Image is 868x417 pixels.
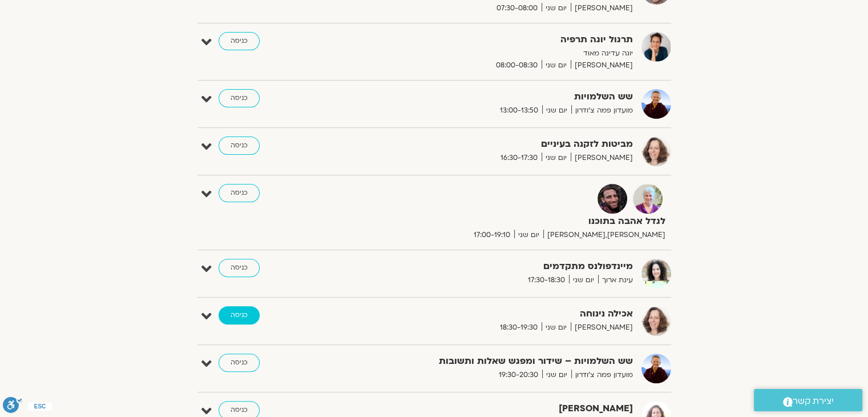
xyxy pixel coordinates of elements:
a: יצירת קשר [754,389,862,411]
span: מועדון פמה צ'ודרון [571,105,633,117]
a: כניסה [219,259,260,277]
span: יצירת קשר [793,394,834,409]
span: עינת ארוך [598,274,633,286]
span: יום שני [542,2,571,14]
a: כניסה [219,32,260,50]
span: 08:00-08:30 [492,59,542,71]
span: יום שני [514,229,543,241]
span: 13:00-13:50 [496,105,542,117]
span: יום שני [542,105,571,117]
span: 17:00-19:10 [470,229,514,241]
span: יום שני [542,152,571,164]
a: כניסה [219,89,260,107]
span: יום שני [542,322,571,334]
p: יוגה עדינה מאוד [353,47,633,59]
strong: [PERSON_NAME] [353,401,633,416]
span: [PERSON_NAME] [571,152,633,164]
a: כניסה [219,354,260,372]
span: 19:30-20:30 [495,369,542,381]
span: [PERSON_NAME] [571,59,633,71]
span: [PERSON_NAME] [571,2,633,14]
span: [PERSON_NAME] [571,322,633,334]
span: [PERSON_NAME],[PERSON_NAME] [543,229,665,241]
strong: אכילה נינוחה [353,306,633,322]
span: 16:30-17:30 [496,152,542,164]
span: 07:30-08:00 [492,2,542,14]
span: 18:30-19:30 [496,322,542,334]
strong: תרגול יוגה תרפיה [353,32,633,47]
strong: שש השלמויות [353,89,633,105]
a: כניסה [219,184,260,202]
span: מועדון פמה צ'ודרון [571,369,633,381]
strong: לגדל אהבה בתוכנו [386,214,665,229]
span: 17:30-18:30 [524,274,569,286]
span: יום שני [569,274,598,286]
a: כניסה [219,306,260,324]
strong: שש השלמויות – שידור ומפגש שאלות ותשובות [353,354,633,369]
strong: מיינדפולנס מתקדמים [353,259,633,274]
span: יום שני [542,369,571,381]
a: כניסה [219,137,260,155]
span: יום שני [542,59,571,71]
strong: מביטות לזקנה בעיניים [353,137,633,152]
